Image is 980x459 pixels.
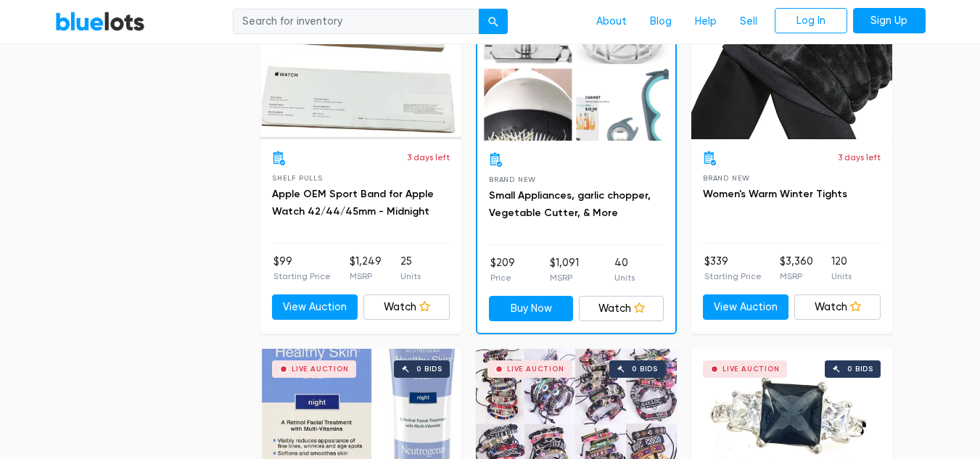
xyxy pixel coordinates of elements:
[273,254,331,283] li: $99
[400,270,421,283] p: Units
[831,270,852,283] p: Units
[775,8,847,34] a: Log In
[490,255,515,284] li: $209
[638,8,683,36] a: Blog
[490,271,515,284] p: Price
[704,254,762,283] li: $339
[585,8,638,36] a: About
[614,271,635,284] p: Units
[55,11,145,32] a: BlueLots
[416,365,442,373] div: 0 bids
[272,294,358,321] a: View Auction
[831,254,852,283] li: 120
[703,174,750,182] span: Brand New
[363,294,450,321] a: Watch
[614,255,635,284] li: 40
[272,188,434,218] a: Apple OEM Sport Band for Apple Watch 42/44/45mm - Midnight
[703,294,789,321] a: View Auction
[550,255,579,284] li: $1,091
[489,296,574,322] a: Buy Now
[847,365,873,373] div: 0 bids
[838,151,881,164] p: 3 days left
[489,189,651,219] a: Small Appliances, garlic chopper, Vegetable Cutter, & More
[703,188,847,200] a: Women's Warm Winter Tights
[233,9,479,35] input: Search for inventory
[350,254,382,283] li: $1,249
[794,294,881,321] a: Watch
[407,151,450,164] p: 3 days left
[722,365,780,373] div: Live Auction
[780,270,813,283] p: MSRP
[400,254,421,283] li: 25
[550,271,579,284] p: MSRP
[272,174,323,182] span: Shelf Pulls
[273,270,331,283] p: Starting Price
[728,8,769,36] a: Sell
[853,8,926,34] a: Sign Up
[579,296,664,322] a: Watch
[683,8,728,36] a: Help
[780,254,813,283] li: $3,360
[489,175,536,183] span: Brand New
[292,365,349,373] div: Live Auction
[507,365,564,373] div: Live Auction
[350,270,382,283] p: MSRP
[632,365,658,373] div: 0 bids
[704,270,762,283] p: Starting Price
